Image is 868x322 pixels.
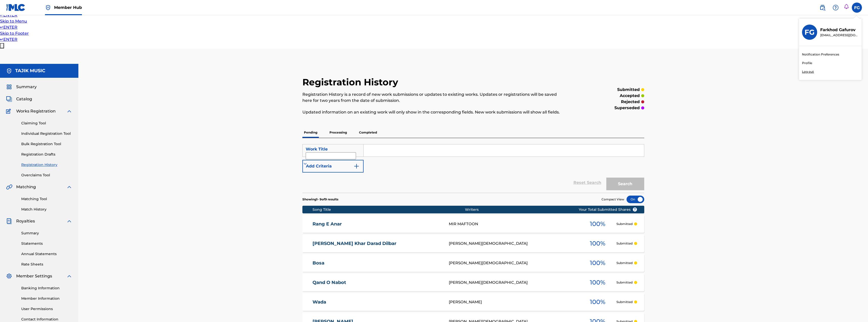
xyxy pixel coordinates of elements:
span: Matching [16,184,36,190]
p: Pending [302,127,319,138]
img: Top Rightsholder [45,5,51,11]
h5: TAJIK MUSIC [15,68,45,74]
p: Processing [328,127,348,138]
a: User Permissions [21,306,72,312]
span: Catalog [16,96,32,102]
a: Statements [21,241,72,246]
div: User Menu [852,3,862,13]
a: Banking Information [21,286,72,291]
a: Registration History [21,162,72,167]
a: SummarySummary [6,84,37,90]
a: Summary [21,231,72,236]
span: Member Hub [54,5,82,10]
span: 100 % [590,239,605,248]
a: Notification Preferences [802,52,839,57]
img: expand [66,218,72,224]
a: Annual Statements [21,251,72,257]
div: Help [831,3,841,13]
a: [PERSON_NAME] Khar Darad Dilbar [313,241,442,247]
p: superseded [614,105,640,111]
a: Bulk Registration Tool [21,141,72,147]
span: Compact View [602,197,624,202]
img: 9d2ae6d4665cec9f34b9.svg [353,163,360,169]
h2: Registration History [302,77,401,88]
div: [PERSON_NAME][DEMOGRAPHIC_DATA] [449,241,579,247]
p: accepted [620,93,640,99]
iframe: Resource Center [854,225,868,266]
p: Updated information on an existing work will only show in the corresponding fields. New work subm... [302,109,566,115]
p: info@tajik.music [820,33,859,37]
a: Contact Information [21,317,72,322]
p: Submitted [616,241,633,246]
a: Matching Tool [21,196,72,202]
p: Submitted [616,300,633,304]
p: Completed [358,127,379,138]
p: submitted [617,87,640,93]
a: Profile [802,61,812,65]
a: Registration Drafts [21,152,72,157]
a: Public Search [817,3,828,13]
a: Match History [21,207,72,212]
p: Log out [802,69,814,74]
span: Works Registration [16,108,56,114]
div: MIR MAFTOON [449,221,579,227]
button: Add Criteria [302,160,364,173]
img: Matching [6,184,12,190]
div: [PERSON_NAME][DEMOGRAPHIC_DATA] [449,260,579,266]
img: search [819,5,826,11]
img: Works Registration [6,108,13,114]
img: help [833,5,839,11]
div: Work Title [306,146,360,152]
span: 100 % [590,297,605,307]
span: Royalties [16,218,35,224]
img: Member Settings [6,273,12,279]
h3: FG [805,28,815,37]
div: [PERSON_NAME][DEMOGRAPHIC_DATA] [449,280,579,286]
div: Writers [465,207,595,212]
img: Catalog [6,96,12,102]
div: Notifications [844,4,849,11]
span: Member Settings [16,273,52,279]
img: MLC Logo [6,4,26,11]
img: expand [66,273,72,279]
img: Summary [6,84,12,90]
a: Member Information [21,296,72,301]
form: Search Form [302,144,644,193]
p: Submitted [616,261,633,265]
a: Wada [313,299,442,305]
p: rejected [621,99,640,105]
div: [PERSON_NAME] [449,299,579,305]
p: Registration History is a record of new work submissions or updates to existing works. Updates or... [302,91,566,104]
a: Qand O Nabot [313,280,442,286]
img: Accounts [6,68,12,74]
p: Farkhod Gafurov [820,27,859,33]
span: 100 % [590,278,605,287]
a: Rang E Anar [313,221,442,227]
a: Overclaims Tool [21,173,72,178]
a: Claiming Tool [21,121,72,126]
a: CatalogCatalog [6,96,32,102]
a: Individual Registration Tool [21,131,72,136]
p: Submitted [616,280,633,285]
img: expand [66,108,72,114]
span: ? [633,207,637,212]
div: Song Title [313,207,465,212]
a: Rate Sheets [21,262,72,267]
span: 100 % [590,219,605,229]
img: expand [66,184,72,190]
p: Showing 1 - 9 of 9 results [302,197,338,202]
a: Bosa [313,260,442,266]
span: Your Total Submitted Shares [579,207,637,212]
p: Submitted [616,222,633,226]
img: Royalties [6,218,12,224]
span: 100 % [590,258,605,268]
span: Summary [16,84,37,90]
